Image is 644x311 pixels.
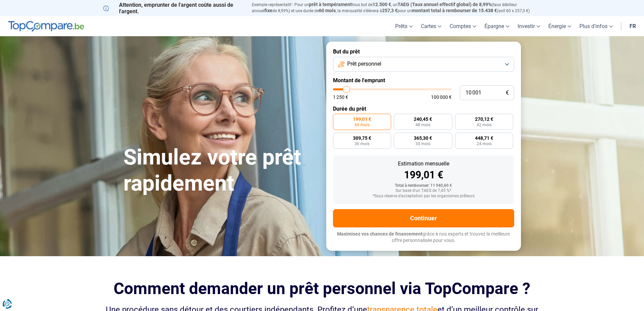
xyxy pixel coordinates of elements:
[123,145,318,197] h1: Simulez votre prêt rapidement
[480,16,514,36] a: Épargne
[353,136,371,140] span: 309,75 €
[575,16,617,36] a: Plus d'infos
[391,16,417,36] a: Prêts
[103,2,244,15] p: Attention, emprunter de l'argent coûte aussi de l'argent.
[544,16,575,36] a: Énergie
[333,95,348,99] span: 1 250 €
[355,142,369,146] span: 36 mois
[514,16,544,36] a: Investir
[333,231,514,244] p: grâce à nos experts et trouvez la meilleure offre personnalisée pour vous.
[373,2,391,7] span: 12.500 €
[103,279,541,298] h2: Comment demander un prêt personnel via TopCompare ?
[415,123,430,127] span: 48 mois
[309,2,352,7] span: prêt à tempérament
[382,8,398,13] span: 257,3 €
[252,2,541,14] p: Exemple représentatif : Pour un tous but de , un (taux débiteur annuel de 8,99%) et une durée de ...
[353,117,371,121] span: 199,01 €
[412,8,497,13] span: montant total à rembourser de 15.438 €
[8,21,84,32] img: TopCompare
[625,16,640,36] a: fr
[414,136,432,140] span: 365,30 €
[355,123,369,127] span: 60 mois
[417,16,446,36] a: Cartes
[333,57,514,72] button: Prêt personnel
[446,16,480,36] a: Comptes
[338,161,509,166] div: Estimation mensuelle
[337,231,423,237] span: Maximisez vos chances de financement
[338,170,509,180] div: 199,01 €
[338,188,509,193] div: Sur base d'un TAEG de 7,45 %*
[333,77,514,84] label: Montant de l'emprunt
[415,142,430,146] span: 30 mois
[333,209,514,227] button: Continuer
[414,117,432,121] span: 240,45 €
[477,123,492,127] span: 42 mois
[319,8,336,13] span: 60 mois
[398,2,492,7] span: TAEG (Taux annuel effectif global) de 8,99%
[338,194,509,199] div: *Sous réserve d'acceptation par les organismes prêteurs
[333,106,514,112] label: Durée du prêt
[475,136,493,140] span: 448,71 €
[264,8,272,13] span: fixe
[506,90,509,96] span: €
[338,183,509,188] div: Total à rembourser: 11 940,60 €
[333,48,514,55] label: But du prêt
[431,95,452,99] span: 100 000 €
[347,60,381,68] span: Prêt personnel
[477,142,492,146] span: 24 mois
[475,117,493,121] span: 270,12 €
